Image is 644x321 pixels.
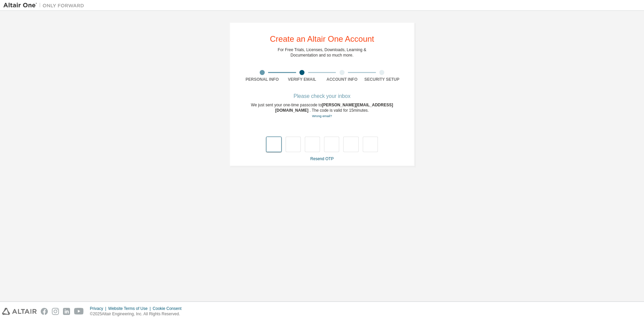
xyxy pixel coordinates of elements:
[322,77,362,82] div: Account Info
[90,311,186,317] p: © 2025 Altair Engineering, Inc. All Rights Reserved.
[2,308,37,315] img: altair_logo.svg
[282,77,322,82] div: Verify Email
[312,114,332,118] a: Go back to the registration form
[275,103,393,113] span: [PERSON_NAME][EMAIL_ADDRESS][DOMAIN_NAME]
[270,35,374,43] div: Create an Altair One Account
[108,306,153,311] div: Website Terms of Use
[90,306,108,311] div: Privacy
[310,156,333,161] a: Resend OTP
[52,308,59,315] img: instagram.svg
[242,102,402,119] div: We just sent your one-time passcode to . The code is valid for 15 minutes.
[3,2,88,9] img: Altair One
[41,308,48,315] img: facebook.svg
[278,47,366,58] div: For Free Trials, Licenses, Downloads, Learning & Documentation and so much more.
[242,77,282,82] div: Personal Info
[74,308,84,315] img: youtube.svg
[242,94,402,98] div: Please check your inbox
[362,77,402,82] div: Security Setup
[63,308,70,315] img: linkedin.svg
[153,306,185,311] div: Cookie Consent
